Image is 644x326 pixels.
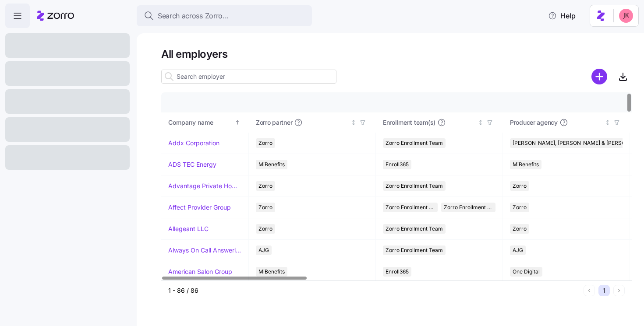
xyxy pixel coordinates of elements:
span: Enrollment team(s) [383,118,435,127]
svg: add icon [591,69,607,84]
span: MiBenefits [513,160,539,169]
span: Zorro [258,181,272,191]
a: Allegeant LLC [168,224,209,233]
span: Help [548,11,576,21]
span: MiBenefits [258,267,285,277]
button: Previous page [584,285,595,296]
span: Zorro Enrollment Experts [444,203,493,212]
a: ADS TEC Energy [168,160,216,169]
th: Company nameSorted ascending [161,112,249,133]
a: Addx Corporation [168,139,219,147]
a: American Salon Group [168,267,232,276]
th: Enrollment team(s)Not sorted [376,112,503,133]
button: 1 [598,285,610,296]
th: Producer agencyNot sorted [503,112,630,133]
span: Zorro partner [256,118,292,127]
button: Help [541,7,583,25]
span: Zorro [258,224,272,234]
span: Zorro [513,224,527,234]
a: Affect Provider Group [168,203,231,212]
span: One Digital [513,267,540,277]
div: Not sorted [478,119,484,126]
span: Zorro Enrollment Team [386,245,443,255]
a: Always On Call Answering Service [168,246,241,255]
span: Zorro [258,138,272,148]
span: AJG [513,245,523,255]
div: Company name [168,118,233,127]
h1: All employers [161,47,632,61]
span: Zorro [258,203,272,212]
span: Zorro Enrollment Team [386,138,443,148]
span: Enroll365 [386,160,409,169]
button: Next page [613,285,625,296]
span: AJG [258,245,269,255]
span: Zorro [513,181,527,191]
div: Not sorted [605,119,611,126]
span: Enroll365 [386,267,409,277]
button: Search across Zorro... [137,5,312,26]
div: Not sorted [350,119,357,126]
span: Search across Zorro... [158,11,229,21]
img: 19f1c8dceb8a17c03adbc41d53a5807f [619,9,633,23]
div: Sorted ascending [234,119,241,126]
span: Zorro Enrollment Team [386,181,443,191]
th: Zorro partnerNot sorted [249,112,376,133]
input: Search employer [161,70,336,84]
span: Zorro Enrollment Team [386,224,443,234]
span: Zorro Enrollment Team [386,203,435,212]
span: Zorro [513,203,527,212]
a: Advantage Private Home Care [168,182,241,190]
div: 1 - 86 / 86 [168,286,580,295]
span: MiBenefits [258,160,285,169]
span: Producer agency [510,118,558,127]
